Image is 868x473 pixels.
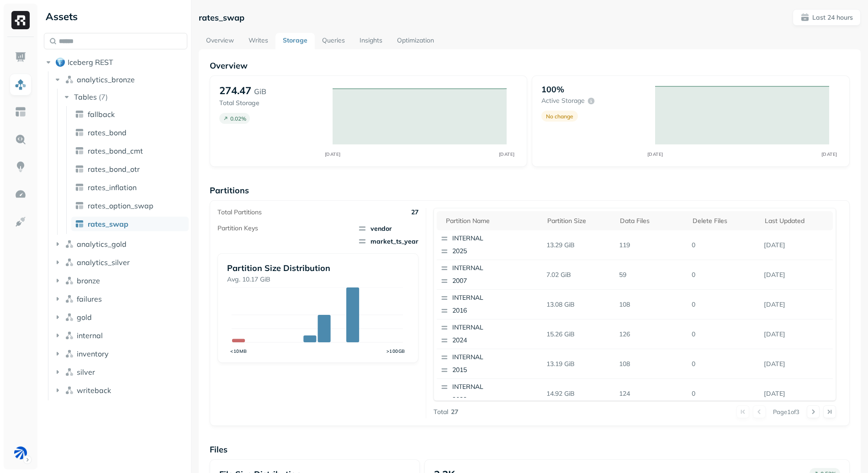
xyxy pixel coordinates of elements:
[71,217,189,231] a: rates_swap
[452,383,541,392] p: INTERNAL
[77,313,92,322] span: gold
[543,297,615,313] p: 13.08 GiB
[615,237,688,253] p: 119
[14,446,27,459] img: BAM
[437,349,545,378] button: INTERNAL2015
[77,75,135,84] span: analytics_bronze
[227,275,409,284] p: Avg. 10.17 GiB
[75,201,84,210] img: table
[75,146,84,155] img: table
[452,234,541,243] p: INTERNAL
[88,219,128,229] span: rates_swap
[77,294,102,303] span: failures
[15,161,26,173] img: Insights
[541,84,564,95] p: 100%
[446,217,539,225] div: Partition name
[219,84,251,97] p: 274.47
[688,386,761,402] p: 0
[437,319,545,349] button: INTERNAL2024
[352,33,390,49] a: Insights
[315,33,352,49] a: Queries
[53,328,188,343] button: internal
[275,33,315,49] a: Storage
[199,33,241,49] a: Overview
[793,9,861,26] button: Last 24 hours
[615,356,688,372] p: 108
[437,260,545,289] button: INTERNAL2007
[75,183,84,192] img: table
[71,125,189,140] a: rates_bond
[53,346,188,361] button: inventory
[230,348,247,354] tspan: <10MB
[543,326,615,342] p: 15.26 GiB
[390,33,441,49] a: Optimization
[821,151,837,157] tspan: [DATE]
[71,162,189,176] a: rates_bond_otr
[760,326,833,342] p: Oct 2, 2025
[15,79,26,90] img: Assets
[437,230,545,260] button: INTERNAL2025
[75,165,84,174] img: table
[760,237,833,253] p: Oct 7, 2025
[688,297,761,313] p: 0
[15,188,26,200] img: Optimization
[77,349,109,358] span: inventory
[53,255,188,270] button: analytics_silver
[688,237,761,253] p: 0
[75,219,84,229] img: table
[88,201,153,210] span: rates_option_swap
[65,75,74,84] img: namespace
[543,267,615,283] p: 7.02 GiB
[62,90,188,104] button: Tables(7)
[452,353,541,362] p: INTERNAL
[812,13,853,22] p: Last 24 hours
[210,60,850,71] p: Overview
[325,151,341,157] tspan: [DATE]
[452,306,541,315] p: 2016
[546,113,573,120] p: No change
[358,224,418,233] span: vendor
[386,348,405,354] tspan: >100GB
[547,217,611,225] div: Partition size
[615,326,688,342] p: 126
[452,247,541,256] p: 2025
[452,264,541,273] p: INTERNAL
[241,33,275,49] a: Writes
[219,99,324,107] p: Total Storage
[77,258,130,267] span: analytics_silver
[452,276,541,286] p: 2007
[451,408,458,416] p: 27
[77,239,127,249] span: analytics_gold
[88,146,143,155] span: rates_bond_cmt
[75,110,84,119] img: table
[65,386,74,395] img: namespace
[88,128,127,137] span: rates_bond
[65,349,74,358] img: namespace
[53,365,188,379] button: silver
[77,276,100,285] span: bronze
[65,331,74,340] img: namespace
[434,408,448,416] p: Total
[760,297,833,313] p: Oct 2, 2025
[688,356,761,372] p: 0
[543,237,615,253] p: 13.29 GiB
[254,86,266,97] p: GiB
[688,326,761,342] p: 0
[65,258,74,267] img: namespace
[53,237,188,251] button: analytics_gold
[647,151,663,157] tspan: [DATE]
[65,276,74,285] img: namespace
[56,58,65,67] img: root
[760,267,833,283] p: Oct 7, 2025
[693,217,756,225] div: Delete Files
[615,297,688,313] p: 108
[411,208,418,217] p: 27
[15,133,26,145] img: Query Explorer
[77,386,111,395] span: writeback
[53,72,188,87] button: analytics_bronze
[452,293,541,303] p: INTERNAL
[15,106,26,118] img: Asset Explorer
[53,292,188,306] button: failures
[541,96,585,105] p: Active storage
[620,217,683,225] div: Data Files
